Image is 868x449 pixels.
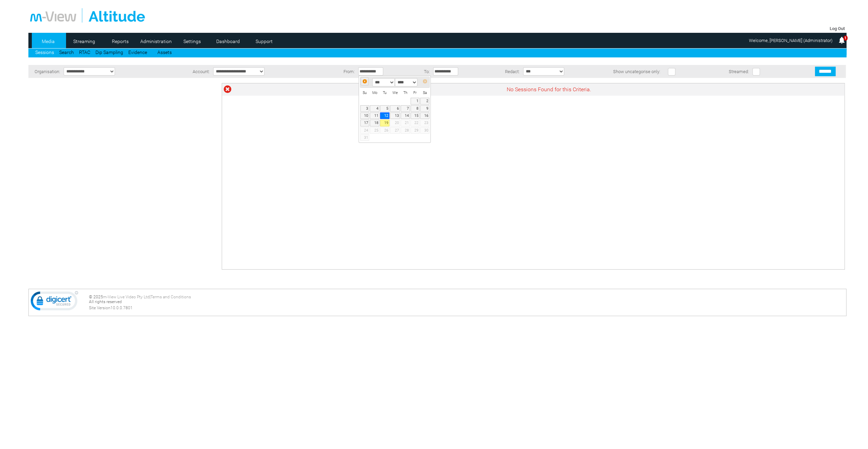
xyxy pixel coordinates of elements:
[68,36,101,46] a: Streaming
[360,112,369,119] a: 10
[59,50,74,55] a: Search
[363,91,367,95] span: Sunday
[423,91,427,95] span: Saturday
[370,112,379,119] a: 11
[32,36,65,46] a: Media
[111,305,133,310] span: 10.0.0.7801
[211,36,245,46] a: Dashboard
[380,120,389,126] a: 19
[411,98,419,104] a: 1
[327,65,357,78] td: From:
[360,105,369,112] a: 3
[380,105,389,112] a: 5
[413,65,431,78] td: To:
[30,291,78,314] img: DigiCert Secured Site Seal
[171,65,211,78] td: Account:
[247,36,281,46] a: Support
[488,65,521,78] td: Redact:
[613,69,660,74] span: Show uncategorise only:
[403,91,407,95] span: Thursday
[401,112,410,119] a: 14
[843,36,847,41] span: 1
[360,120,369,126] a: 17
[176,36,209,46] a: Settings
[830,26,845,31] a: Log Out
[151,295,191,299] a: Terms and Conditions
[372,78,395,86] select: Select month
[35,50,54,55] a: Sessions
[838,36,846,44] img: bell25.png
[89,305,844,310] div: Site Version
[749,38,832,43] span: Welcome, [PERSON_NAME] (Administrator)
[370,105,379,112] a: 4
[370,120,379,126] a: 18
[380,112,389,119] a: 12
[420,112,429,119] a: 16
[128,50,147,55] a: Evidence
[420,105,429,112] a: 9
[390,105,400,112] a: 6
[506,86,591,93] span: No Sessions Found for this Criteria.
[395,78,417,86] select: Select year
[390,112,400,119] a: 13
[89,295,844,310] div: © 2025 | All rights reserved
[411,105,419,112] a: 8
[392,91,398,95] span: Wednesday
[157,50,172,55] a: Assets
[95,50,123,55] a: Dip Sampling
[420,98,429,104] a: 2
[413,91,417,95] span: Friday
[361,77,369,85] a: Prev
[383,91,387,95] span: Tuesday
[372,91,377,95] span: Monday
[729,69,749,74] span: Streamed:
[104,36,137,46] a: Reports
[79,50,90,55] a: RTAC
[411,112,419,119] a: 15
[401,105,410,112] a: 7
[140,36,173,46] a: Administration
[28,65,62,78] td: Organisation:
[362,79,367,84] span: Prev
[103,295,150,299] a: m-View Live Video Pty Ltd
